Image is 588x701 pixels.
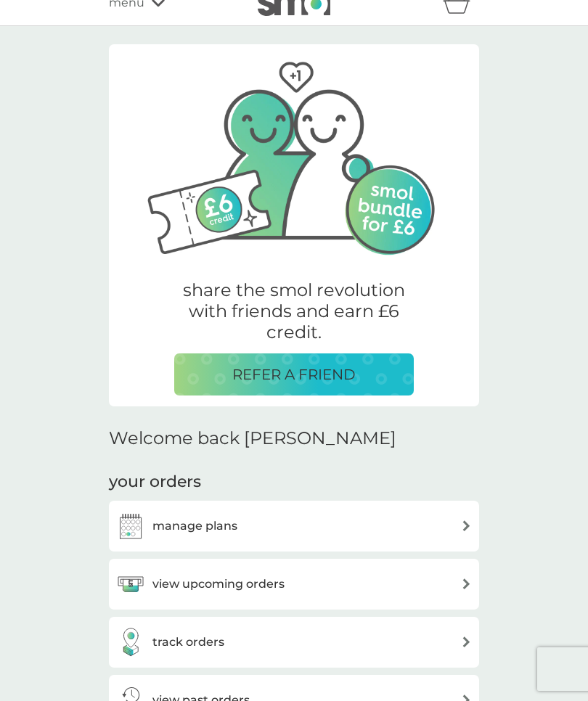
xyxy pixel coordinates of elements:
h3: your orders [109,471,201,493]
a: Two friends, one with their arm around the other.share the smol revolution with friends and earn ... [109,46,479,406]
h2: Welcome back [PERSON_NAME] [109,428,396,449]
p: REFER A FRIEND [232,363,356,386]
img: arrow right [461,578,472,589]
h3: view upcoming orders [152,575,285,594]
h3: manage plans [152,517,237,536]
img: arrow right [461,636,472,647]
button: REFER A FRIEND [174,353,414,395]
img: arrow right [461,520,472,531]
img: Two friends, one with their arm around the other. [131,44,457,262]
h3: track orders [152,633,224,652]
p: share the smol revolution with friends and earn £6 credit. [174,280,414,343]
